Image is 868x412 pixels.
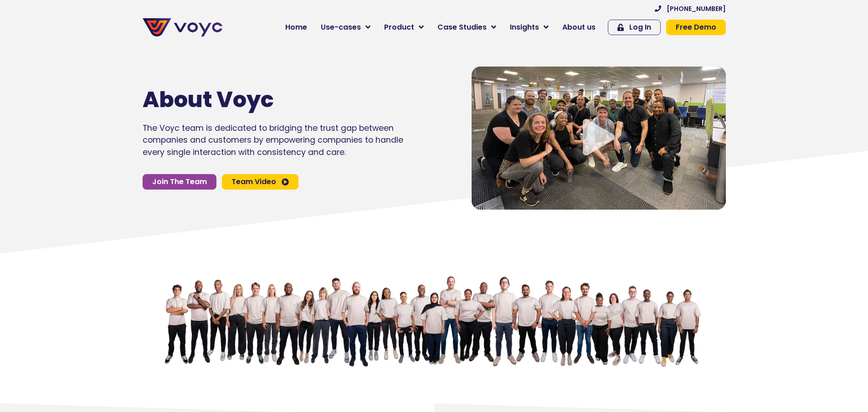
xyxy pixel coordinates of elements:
[503,18,555,36] a: Insights
[667,5,726,12] span: [PHONE_NUMBER]
[384,22,414,33] span: Product
[278,18,314,36] a: Home
[143,87,376,113] h1: About Voyc
[676,24,716,31] span: Free Demo
[562,22,596,33] span: About us
[377,18,431,36] a: Product
[555,18,602,36] a: About us
[437,22,487,33] span: Case Studies
[143,18,222,36] img: voyc-full-logo
[655,5,726,12] a: [PHONE_NUMBER]
[666,20,726,35] a: Free Demo
[321,22,361,33] span: Use-cases
[285,22,307,33] span: Home
[231,178,276,185] span: Team Video
[608,20,661,35] a: Log In
[314,18,377,36] a: Use-cases
[431,18,503,36] a: Case Studies
[143,174,216,190] a: Join The Team
[143,122,403,158] p: The Voyc team is dedicated to bridging the trust gap between companies and customers by empowerin...
[222,174,298,190] a: Team Video
[510,22,539,33] span: Insights
[580,119,617,157] div: Video play button
[629,24,651,31] span: Log In
[152,178,207,185] span: Join The Team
